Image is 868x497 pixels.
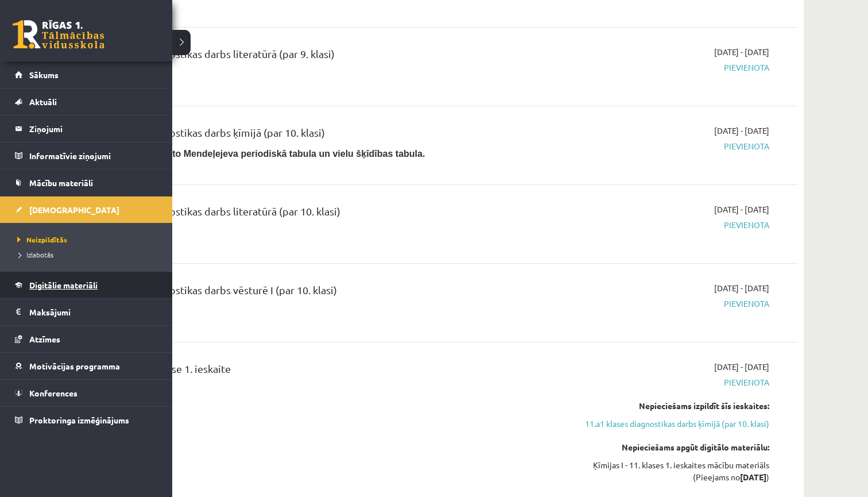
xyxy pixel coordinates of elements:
[13,20,104,49] a: Rīgas 1. Tālmācības vidusskola
[553,376,769,388] span: Pievienota
[14,249,161,260] a: Izlabotās
[553,61,769,74] span: Pievienota
[714,203,769,215] span: [DATE] - [DATE]
[15,142,158,169] a: Informatīvie ziņojumi
[86,46,536,67] div: 10.a1 klases diagnostikas darbs literatūrā (par 9. klasi)
[86,282,536,303] div: 11.a1 klases diagnostikas darbs vēsturē I (par 10. klasi)
[15,88,158,115] a: Aktuāli
[29,70,59,80] span: Sākums
[29,97,57,107] span: Aktuāli
[29,334,60,344] span: Atzīmes
[29,205,119,215] span: [DEMOGRAPHIC_DATA]
[86,149,425,159] b: Pildot testu jāizmanto Mendeļejeva periodiskā tabula un vielu šķīdības tabula.
[29,415,129,425] span: Proktoringa izmēģinājums
[15,197,158,223] a: [DEMOGRAPHIC_DATA]
[14,235,67,244] span: Neizpildītās
[714,46,769,58] span: [DATE] - [DATE]
[15,326,158,352] a: Atzīmes
[15,407,158,433] a: Proktoringa izmēģinājums
[15,380,158,406] a: Konferences
[29,178,93,188] span: Mācību materiāli
[14,250,53,259] span: Izlabotās
[29,388,77,398] span: Konferences
[714,125,769,137] span: [DATE] - [DATE]
[553,219,769,231] span: Pievienota
[553,140,769,152] span: Pievienota
[29,361,120,371] span: Motivācijas programma
[15,353,158,379] a: Motivācijas programma
[553,459,769,483] div: Ķīmijas I - 11. klases 1. ieskaites mācību materiāls (Pieejams no )
[29,115,158,142] legend: Ziņojumi
[29,299,158,325] legend: Maksājumi
[740,472,766,482] strong: [DATE]
[29,142,158,169] legend: Informatīvie ziņojumi
[714,361,769,373] span: [DATE] - [DATE]
[714,282,769,294] span: [DATE] - [DATE]
[553,298,769,310] span: Pievienota
[15,272,158,298] a: Digitālie materiāli
[15,299,158,325] a: Maksājumi
[15,169,158,196] a: Mācību materiāli
[15,115,158,142] a: Ziņojumi
[553,400,769,412] div: Nepieciešams izpildīt šīs ieskaites:
[86,203,536,225] div: 11.a1 klases diagnostikas darbs literatūrā (par 10. klasi)
[15,61,158,88] a: Sākums
[553,418,769,430] a: 11.a1 klases diagnostikas darbs ķīmijā (par 10. klasi)
[86,125,536,146] div: 11.a1 klases diagnostikas darbs ķīmijā (par 10. klasi)
[14,234,161,245] a: Neizpildītās
[86,361,536,382] div: Ķīmija 11.a1 JK klase 1. ieskaite
[553,441,769,453] div: Nepieciešams apgūt digitālo materiālu:
[29,280,98,290] span: Digitālie materiāli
